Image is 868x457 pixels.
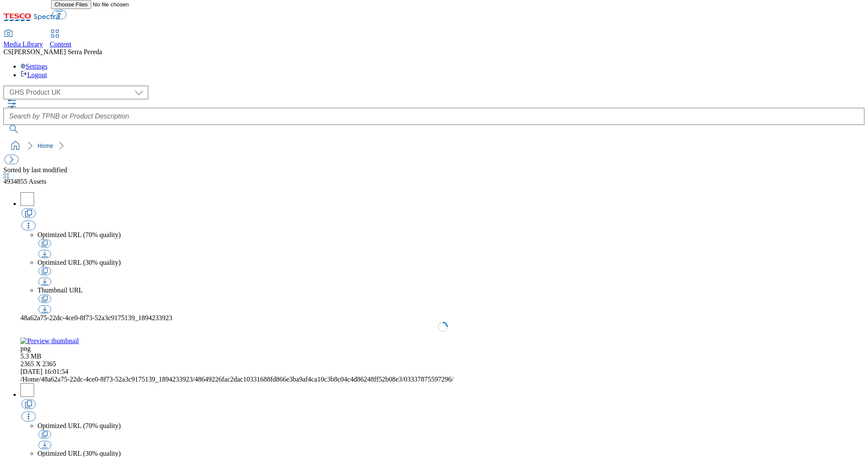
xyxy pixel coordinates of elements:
[50,40,72,48] span: Content
[3,48,12,55] span: CS
[20,376,865,383] div: /48a62a75-22dc-4ce0-8f73-52a3c9175139_1894233923/48649226fac2dac10331688fd866e3ba9af4ca10c3b8c04c...
[3,108,865,125] input: Search by TPNB or Product Description
[3,30,43,48] a: Media Library
[50,30,72,48] a: Content
[3,178,29,185] span: 4934855
[20,353,41,360] span: Size
[20,322,865,345] a: Preview thumbnail
[3,166,67,174] span: Sorted by last modified
[9,139,22,153] a: home
[20,314,172,321] span: 48a62a75-22dc-4ce0-8f73-52a3c9175139_1894233923
[20,71,47,78] a: Logout
[12,48,102,55] span: [PERSON_NAME] Serra Pereda
[37,450,121,457] span: Optimized URL (30% quality)
[20,337,79,345] img: Preview thumbnail
[37,231,121,238] span: Optimized URL (70% quality)
[20,63,48,70] a: Settings
[3,138,865,154] nav: breadcrumb
[20,345,31,352] span: Type
[3,40,43,48] span: Media Library
[37,286,83,294] span: Thumbnail URL
[20,368,865,376] div: Last Modified
[37,422,121,429] span: Optimized URL (70% quality)
[37,259,121,266] span: Optimized URL (30% quality)
[37,142,53,149] a: Home
[3,178,46,185] span: Assets
[20,360,56,367] span: Resolution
